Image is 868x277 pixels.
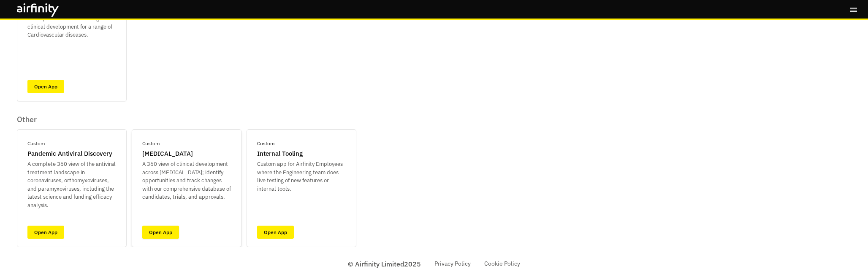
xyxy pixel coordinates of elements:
p: Internal Tooling [257,149,303,159]
a: Cookie Policy [484,259,520,268]
p: © Airfinity Limited 2025 [348,259,421,269]
a: Privacy Policy [434,259,471,268]
a: Open App [142,226,179,239]
p: Custom app for Airfinity Employees where the Engineering team does live testing of new features o... [257,160,346,193]
p: A complete 360 view of the antiviral treatment landscape in coronaviruses, orthomyxoviruses, and ... [27,160,116,209]
a: Open App [257,226,294,239]
p: Other [17,115,356,124]
p: Custom [27,140,45,147]
p: [MEDICAL_DATA] [142,149,193,159]
p: Custom [142,140,160,147]
a: Open App [27,80,64,93]
p: A 360 view of clinical development across [MEDICAL_DATA]; identify opportunities and track change... [142,160,231,201]
p: A complete 360 view on drugs in clinical development for a range of Cardiovascular diseases. [27,14,116,39]
p: Custom [257,140,274,147]
a: Open App [27,226,64,239]
p: Pandemic Antiviral Discovery [27,149,112,159]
